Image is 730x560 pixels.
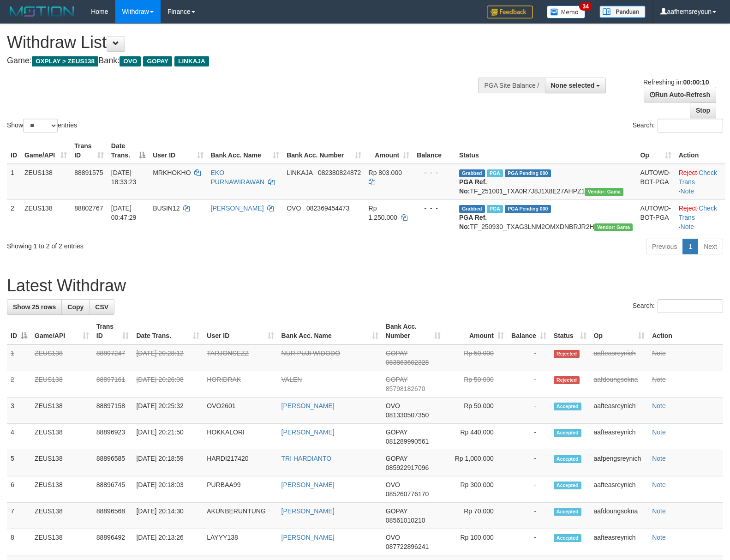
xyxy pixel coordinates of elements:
[203,529,277,555] td: LAYYY138
[554,403,581,410] span: Accepted
[93,318,133,344] th: Trans ID: activate to sort column ascending
[554,534,581,542] span: Accepted
[203,371,277,397] td: HORIDRAK
[281,402,335,409] a: [PERSON_NAME]
[203,397,277,424] td: OVO2601
[132,397,203,424] td: [DATE] 20:25:32
[386,402,400,409] span: OVO
[278,318,382,344] th: Bank Acc. Name: activate to sort column ascending
[386,428,407,436] span: GOPAY
[365,138,413,164] th: Amount: activate to sort column ascending
[679,205,697,212] a: Reject
[508,397,550,424] td: -
[120,56,141,66] span: OVO
[633,119,723,132] label: Search:
[7,424,31,450] td: 4
[93,450,133,476] td: 88896585
[386,359,429,366] span: Copy 083863602328 to clipboard
[174,56,209,66] span: LINKAJA
[508,476,550,503] td: -
[599,6,646,18] img: panduan.png
[74,205,103,212] span: 88802767
[417,168,452,177] div: - - -
[675,138,725,164] th: Action
[31,344,93,371] td: ZEUS138
[386,385,425,392] span: Copy 85798182670 to clipboard
[306,205,349,212] span: Copy 082369454473 to clipboard
[7,138,21,164] th: ID
[590,529,649,555] td: aafteasreynich
[455,199,636,235] td: TF_250930_TXAG3LNM2OMXDNBRJR2H
[554,429,581,437] span: Accepted
[386,438,429,445] span: Copy 081289990561 to clipboard
[21,199,71,235] td: ZEUS138
[658,119,723,132] input: Search:
[23,119,58,132] select: Showentries
[31,424,93,450] td: ZEUS138
[31,529,93,555] td: ZEUS138
[508,424,550,450] td: -
[386,490,429,498] span: Copy 085260776170 to clipboard
[459,178,487,195] b: PGA Ref. No:
[679,205,717,221] a: Check Trans
[386,464,429,471] span: Copy 085922917096 to clipboard
[682,239,698,254] a: 1
[455,164,636,200] td: TF_251001_TXA0R7J8J1X8E27AHPZ1
[386,349,407,357] span: GOPAY
[287,169,312,176] span: LINKAJA
[487,6,533,18] img: Feedback.jpg
[444,344,508,371] td: Rp 50,000
[455,138,636,164] th: Status
[7,371,31,397] td: 2
[652,534,666,541] a: Note
[444,397,508,424] td: Rp 50,000
[7,238,297,251] div: Showing 1 to 2 of 2 entries
[487,205,503,213] span: Marked by aafsreyleap
[7,164,21,200] td: 1
[203,450,277,476] td: HARDI217420
[7,476,31,503] td: 6
[459,169,485,177] span: Grabbed
[508,529,550,555] td: -
[67,303,84,311] span: Copy
[551,82,595,89] span: None selected
[681,187,694,195] a: Note
[111,169,137,186] span: [DATE] 18:33:23
[211,205,264,212] a: [PERSON_NAME]
[658,299,723,313] input: Search:
[153,205,180,212] span: BUSIN12
[95,303,108,311] span: CSV
[444,450,508,476] td: Rp 1,000,000
[281,481,335,488] a: [PERSON_NAME]
[681,223,694,230] a: Note
[554,350,580,358] span: Rejected
[683,78,709,86] strong: 00:00:10
[93,476,133,503] td: 88896745
[281,428,335,436] a: [PERSON_NAME]
[132,450,203,476] td: [DATE] 20:18:59
[281,376,302,383] a: VALEN
[508,344,550,371] td: -
[132,476,203,503] td: [DATE] 20:18:03
[554,455,581,463] span: Accepted
[382,318,444,344] th: Bank Acc. Number: activate to sort column ascending
[281,534,335,541] a: [PERSON_NAME]
[7,33,478,52] h1: Withdraw List
[132,503,203,529] td: [DATE] 20:14:30
[652,402,666,409] a: Note
[21,164,71,200] td: ZEUS138
[644,87,716,102] a: Run Auto-Refresh
[652,455,666,462] a: Note
[413,138,455,164] th: Balance
[444,318,508,344] th: Amount: activate to sort column ascending
[590,318,649,344] th: Op: activate to sort column ascending
[71,138,108,164] th: Trans ID: activate to sort column ascending
[547,6,586,18] img: Button%20Memo.svg
[590,397,649,424] td: aafteasreynich
[93,503,133,529] td: 88896568
[444,371,508,397] td: Rp 50,000
[459,205,485,213] span: Grabbed
[318,169,361,176] span: Copy 082380824872 to clipboard
[417,204,452,213] div: - - -
[281,349,341,357] a: NUR PUJI WIDODO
